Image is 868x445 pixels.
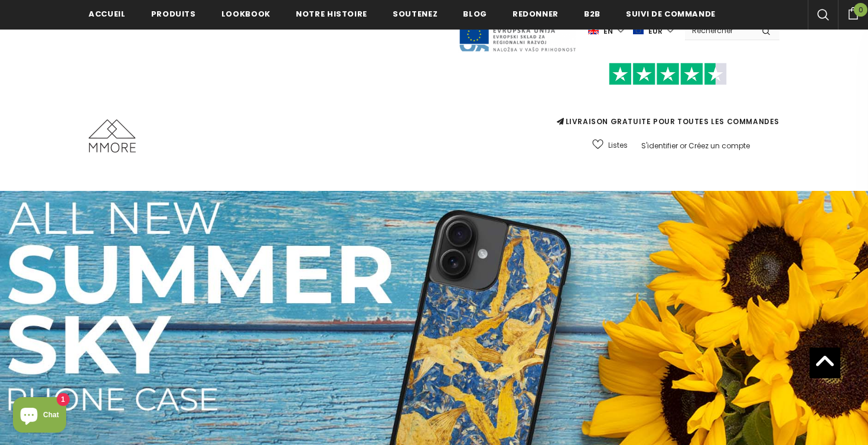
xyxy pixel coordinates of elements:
span: B2B [584,8,601,20]
span: Accueil [89,8,126,20]
inbox-online-store-chat: Shopify online store chat [9,397,70,436]
span: Listes [608,139,628,151]
img: Cas MMORE [89,119,136,152]
span: 0 [854,3,867,17]
span: Lookbook [221,8,270,20]
img: Faites confiance aux étoiles pilotes [609,63,727,86]
input: Search Site [685,22,753,39]
a: Javni Razpis [458,25,576,35]
span: Suivi de commande [626,8,716,20]
span: en [603,25,613,37]
a: Listes [592,135,628,155]
a: Créez un compte [688,141,750,151]
span: Blog [463,8,487,20]
span: soutenez [393,8,438,20]
span: Redonner [513,8,559,20]
a: 0 [838,5,868,20]
img: Javni Razpis [458,9,576,53]
span: LIVRAISON GRATUITE POUR TOUTES LES COMMANDES [557,68,779,126]
img: i-lang-1.png [588,26,599,36]
span: EUR [648,25,663,37]
span: Notre histoire [296,8,367,20]
a: S'identifier [641,141,678,151]
span: Produits [151,8,196,20]
span: or [680,141,687,151]
iframe: Customer reviews powered by Trustpilot [557,85,779,116]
